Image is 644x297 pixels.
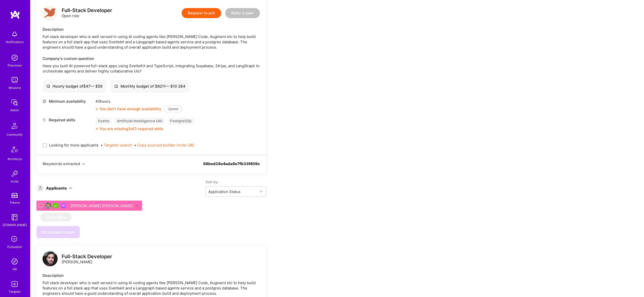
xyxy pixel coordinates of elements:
div: Notifications [6,39,24,45]
div: Applicants [46,185,67,191]
img: bell [10,29,20,39]
img: logo [43,6,58,21]
div: 40 hours [95,99,182,104]
div: Evaluation [7,244,22,249]
img: admin teamwork [10,97,20,107]
i: icon CloseOrange [95,127,98,130]
div: PostgreSQL [168,117,194,125]
div: [DOMAIN_NAME] [3,222,27,228]
div: Missions [9,85,21,90]
button: Show More [41,213,71,221]
div: Full stack developer who is well versed in using AI coding agents like [PERSON_NAME] Code, Augmen... [43,280,260,296]
i: icon SelectionTeam [10,235,19,244]
div: You are missing 3 of 3 required skills [99,126,163,131]
div: Minimum availability [43,99,93,104]
div: Open role [62,8,112,18]
i: icon Cash [46,84,50,88]
span: • [101,142,132,148]
i: icon Chevron [260,190,262,193]
img: Community [9,120,21,132]
div: Architects [8,156,22,162]
img: User Avatar [45,203,51,209]
label: Sort by: [206,179,266,184]
div: Required skills [43,117,93,123]
div: Svelte [95,117,112,125]
img: A.Teamer in Residence [52,203,58,209]
div: Monthly budget of $ 8211 — $ 10 264 [114,84,185,89]
div: Full-Stack Developer [62,8,112,13]
img: logo [10,10,20,19]
button: Request to join [182,8,221,18]
div: Description [43,273,260,278]
img: tokens [12,193,18,198]
i: icon Tag [43,118,46,122]
p: Have you built AI-powered full-stack apps using SvelteKit and TypeScript, integrating Supabase, S... [43,63,260,74]
div: Full stack developer who is well versed in using AI coding agents like [PERSON_NAME] Code, Augmen... [43,34,260,50]
div: Invite [11,179,19,184]
div: Company’s custom question [43,56,260,61]
div: Full-Stack Developer [62,254,112,259]
div: Community [7,132,23,137]
a: logo [43,251,58,268]
div: Description [43,27,260,32]
div: Admin [10,107,19,113]
i: icon Clock [43,99,46,103]
img: discovery [10,53,20,63]
i: icon Applicant [38,186,42,190]
button: Update [165,105,182,112]
div: Discovery [8,63,22,68]
span: Looking for more applicants [49,142,99,148]
div: DB [13,267,17,272]
div: Hourly budget of $ 47 — $ 59 [46,84,103,89]
img: Architects [9,144,21,156]
button: Targeter search [104,142,132,148]
i: icon Cash [114,84,118,88]
img: Been on Mission [60,203,66,209]
div: You don’t have enough availability [95,106,162,112]
i: Bulk Status Update [136,205,138,207]
div: [PERSON_NAME] [PERSON_NAME] [70,203,134,208]
div: Artificial Intelligence (AI) [114,117,165,125]
button: 8keywords extracted [43,161,85,166]
div: 68bed28e4ada8e7fb33f409c [203,161,260,172]
div: Targeter [9,289,21,294]
button: Copy sourced builder invite URL [137,142,195,148]
img: Invite [10,169,20,179]
span: • [134,142,195,148]
div: Tokens [10,200,20,205]
img: teamwork [10,75,20,85]
div: [PERSON_NAME] [62,254,112,265]
img: Skill Targeter [10,279,20,289]
i: icon Chevron [82,163,85,166]
button: Refer a peer [225,8,260,18]
img: guide book [10,212,20,222]
i: icon CloseOrange [95,107,98,110]
img: Admin Search [10,256,20,267]
div: Application Status [208,189,240,194]
img: logo [43,251,58,266]
i: icon ArrowDown [69,186,72,190]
